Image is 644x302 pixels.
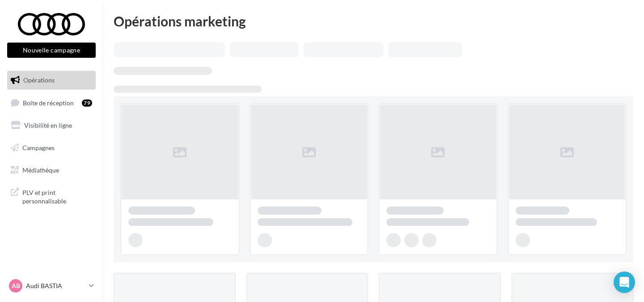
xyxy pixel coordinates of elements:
[82,99,92,107] div: 79
[22,144,55,151] span: Campagnes
[5,93,97,112] a: Boîte de réception79
[7,43,96,58] button: Nouvelle campagne
[26,281,85,290] p: Audi BASTIA
[5,116,97,135] a: Visibilité en ligne
[614,272,635,293] div: Open Intercom Messenger
[22,186,92,206] span: PLV et print personnalisable
[7,277,96,294] a: AB Audi BASTIA
[5,138,97,157] a: Campagnes
[23,99,74,106] span: Boîte de réception
[24,121,72,129] span: Visibilité en ligne
[5,71,97,90] a: Opérations
[5,183,97,209] a: PLV et print personnalisable
[12,281,20,290] span: AB
[23,76,55,84] span: Opérations
[22,166,59,173] span: Médiathèque
[5,161,97,180] a: Médiathèque
[114,14,633,28] div: Opérations marketing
